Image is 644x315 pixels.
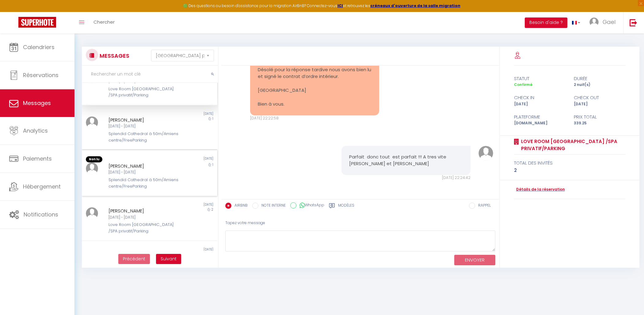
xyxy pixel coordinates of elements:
a: Love Room [GEOGRAPHIC_DATA] /SPA privatif/Parking [519,138,626,152]
img: logout [630,19,637,26]
a: ... Gael [585,12,623,33]
div: [PERSON_NAME] [109,116,180,124]
button: Ouvrir le widget de chat LiveChat [5,2,23,21]
span: Analytics [23,127,48,134]
div: Love Room [GEOGRAPHIC_DATA] /SPA privatif/Parking [109,222,180,234]
span: Chercher [93,19,115,25]
div: Prix total [570,113,630,121]
span: Messages [23,99,51,107]
div: Tapez votre message [225,216,495,231]
img: ... [86,162,98,175]
a: créneaux d'ouverture de la salle migration [370,3,460,8]
span: Calendriers [23,43,55,51]
label: Modèles [338,203,354,210]
span: Paiements [23,155,52,162]
span: Suivant [161,256,177,262]
a: ICI [337,3,343,8]
div: check in [510,94,570,101]
a: Détails de la réservation [514,187,565,192]
span: Hébergement [23,183,61,190]
label: RAPPEL [475,203,491,209]
div: [DATE] [150,247,217,252]
span: Non lu [86,156,102,162]
span: 2 [211,207,213,212]
div: [DATE] [570,101,630,107]
span: Confirmé [514,82,532,87]
a: Chercher [89,12,119,33]
label: NOTE INTERNE [258,203,286,209]
div: [DATE] - [DATE] [109,123,180,129]
input: Rechercher un mot clé [82,66,218,83]
button: Besoin d'aide ? [525,17,567,28]
div: check out [570,94,630,101]
span: Gael [603,18,615,26]
div: Plateforme [510,113,570,121]
span: Précédent [123,256,145,262]
div: Love Room [GEOGRAPHIC_DATA] /SPA privatif/Parking [109,86,180,99]
button: Next [156,254,181,264]
div: [PERSON_NAME] [109,207,180,215]
div: [DATE] [150,156,217,162]
label: WhatsApp [296,202,324,209]
div: 339.25 [570,120,630,126]
img: Super Booking [18,17,56,28]
img: ... [86,116,98,129]
div: [DATE] - [DATE] [109,169,180,175]
img: ... [478,146,493,161]
img: ... [86,207,98,220]
div: [DATE] - [DATE] [109,215,180,220]
div: [DATE] 22:22:58 [250,115,379,121]
span: 1 [212,116,213,121]
div: [DATE] [150,202,217,207]
div: [DATE] 22:24:42 [341,175,471,181]
span: Notifications [24,211,58,218]
div: statut [510,75,570,82]
pre: Parfait donc tout est parfait !!! A tres vite [PERSON_NAME] et [PERSON_NAME] [349,154,463,167]
span: Réservations [23,71,59,79]
button: ENVOYER [454,255,495,266]
pre: Bonsoir, Désolé pour la réponse tardive nous avons bien lu et signé le contrat d’ordre intérieur.... [258,52,372,108]
div: 2 nuit(s) [570,82,630,88]
button: Previous [118,254,150,264]
div: [DOMAIN_NAME] [510,120,570,126]
label: AIRBNB [231,203,248,209]
h3: MESSAGES [98,49,129,63]
div: Splendid Cathedral à 50m/Amiens centre/FreeParking [109,131,180,143]
span: 1 [212,162,213,167]
div: [DATE] [150,111,217,116]
div: [DATE] [510,101,570,107]
img: ... [589,17,599,27]
div: durée [570,75,630,82]
div: 2 [514,167,626,174]
div: total des invités [514,159,626,167]
div: Splendid Cathedral à 50m/Amiens centre/FreeParking [109,177,180,189]
div: [PERSON_NAME] [109,162,180,170]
